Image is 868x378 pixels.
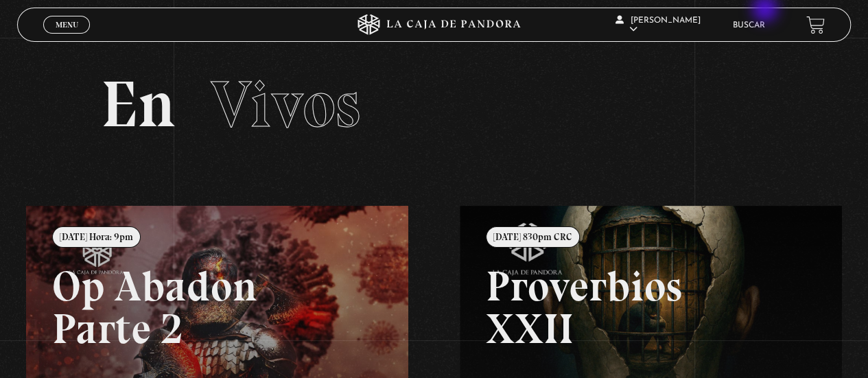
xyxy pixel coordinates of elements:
span: Vivos [211,65,360,143]
span: Cerrar [51,32,83,42]
span: [PERSON_NAME] [615,16,701,34]
a: View your shopping cart [806,16,825,34]
span: Menu [56,21,78,29]
h2: En [101,72,768,137]
a: Buscar [733,21,765,29]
